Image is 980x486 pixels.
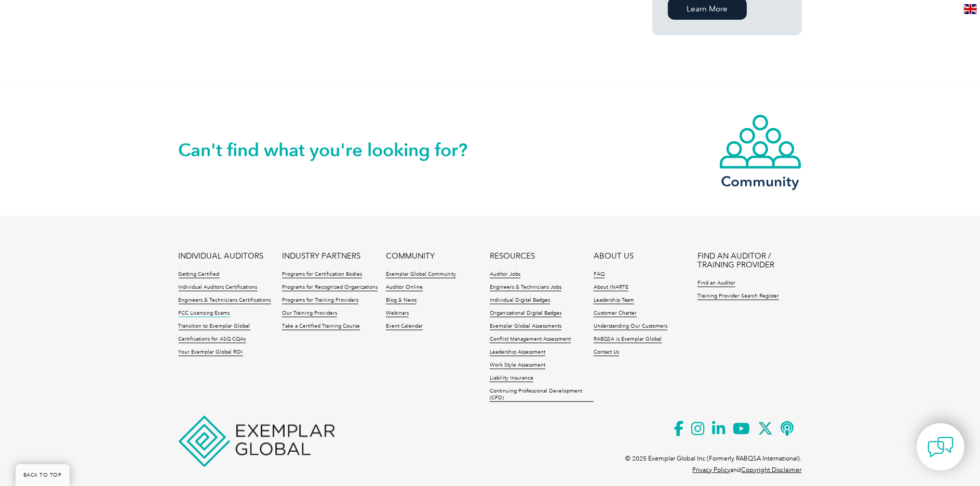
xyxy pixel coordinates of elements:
[697,293,779,300] a: Training Provider Search Register
[594,271,605,278] a: FAQ
[179,323,250,330] a: Transition to Exemplar Global
[386,284,423,291] a: Auditor Online
[490,252,535,261] a: RESOURCES
[282,284,378,291] a: Programs for Recognized Organizations
[179,310,230,317] a: FCC Licensing Exams
[179,297,271,304] a: Engineers & Technicians Certifications
[697,252,801,269] a: FIND AN AUDITOR / TRAINING PROVIDER
[490,362,545,369] a: Work Style Assessment
[282,310,337,317] a: Our Training Providers
[594,336,662,343] a: RABQSA is Exemplar Global
[928,434,954,460] img: contact-chat.png
[179,271,220,278] a: Getting Certified
[386,310,409,317] a: Webinars
[490,297,550,304] a: Individual Digital Badges
[386,271,456,278] a: Exemplar Global Community
[719,114,802,170] img: icon-community.webp
[490,336,571,343] a: Conflict Management Assessment
[490,388,594,402] a: Continuing Professional Development (CPD)
[693,466,731,474] a: Privacy Policy
[386,323,423,330] a: Event Calendar
[490,271,520,278] a: Auditor Jobs
[179,142,490,158] h2: Can't find what you're looking for?
[964,4,977,14] img: en
[16,464,70,486] a: BACK TO TOP
[282,297,358,304] a: Programs for Training Providers
[490,284,561,291] a: Engineers & Technicians Jobs
[594,284,628,291] a: About iNARTE
[594,349,619,356] a: Contact Us
[386,252,435,261] a: COMMUNITY
[282,323,360,330] a: Take a Certified Training Course
[179,416,334,467] img: Exemplar Global
[179,336,246,343] a: Certifications for ASQ CQAs
[282,252,360,261] a: INDUSTRY PARTNERS
[179,284,258,291] a: Individual Auditors Certifications
[386,297,417,304] a: Blog & News
[594,297,634,304] a: Leadership Team
[742,466,802,474] a: Copyright Disclaimer
[719,114,802,188] a: Community
[594,310,637,317] a: Customer Charter
[594,252,634,261] a: ABOUT US
[719,175,802,188] h3: Community
[490,323,561,330] a: Exemplar Global Assessments
[697,280,735,287] a: Find an Auditor
[490,310,561,317] a: Organizational Digital Badges
[594,323,667,330] a: Understanding Our Customers
[626,453,802,464] p: © 2025 Exemplar Global Inc (Formerly RABQSA International).
[282,271,362,278] a: Programs for Certification Bodies
[693,464,802,476] p: and
[179,349,243,356] a: Your Exemplar Global ROI
[490,349,545,356] a: Leadership Assessment
[490,375,533,382] a: Liability Insurance
[179,252,264,261] a: INDIVIDUAL AUDITORS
